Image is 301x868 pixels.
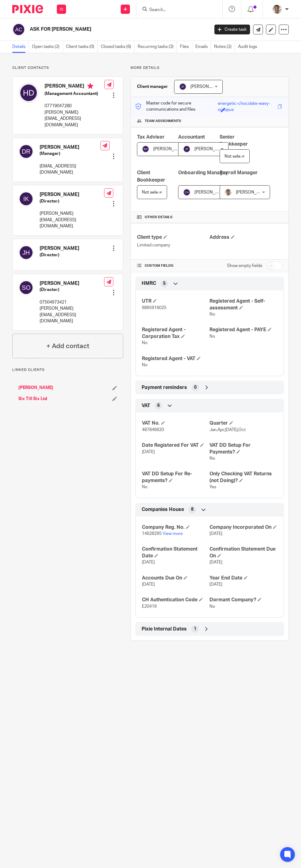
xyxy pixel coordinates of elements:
[209,428,246,432] span: Jan,Apr,[DATE],Oct
[66,41,98,53] a: Client tasks (0)
[142,626,187,632] span: Pixie Internal Dates
[272,4,282,14] img: PXL_20240409_141816916.jpg
[18,396,47,402] a: Six Till Six Ltd
[227,263,262,269] label: Show empty fields
[209,442,277,455] h4: VAT DD Setup For Payments?
[137,170,165,182] span: Client Bookkeeper
[142,442,210,449] h4: Date Registered For VAT
[87,83,93,89] i: Primary
[46,341,89,351] h4: + Add contact
[149,7,204,13] input: Search
[209,546,277,559] h4: Confirmation Statement Due On
[142,428,164,432] span: 487846620
[183,189,190,196] img: svg%3E
[194,626,196,632] span: 1
[40,144,100,151] h4: [PERSON_NAME]
[40,198,104,204] h5: (Director)
[209,597,277,603] h4: Dormant Company?
[209,420,277,426] h4: Quarter
[138,41,177,53] a: Recurring tasks (3)
[145,215,173,220] span: Other details
[101,41,135,53] a: Closed tasks (6)
[209,560,222,564] span: [DATE]
[162,532,183,536] a: View more
[40,299,104,305] p: 07504973421
[137,135,165,139] span: Tax Advisor
[18,385,53,391] a: [PERSON_NAME]
[145,119,181,124] span: Team assignments
[157,403,160,409] span: 6
[142,341,147,345] span: No
[40,163,100,176] p: [EMAIL_ADDRESS][DOMAIN_NAME]
[45,91,104,97] h5: (Management Accountant)
[40,245,79,252] h4: [PERSON_NAME]
[12,41,29,53] a: Details
[191,506,193,513] span: 8
[179,83,186,90] img: svg%3E
[45,103,104,109] p: 07719047280
[19,144,33,159] img: svg%3E
[142,546,210,559] h4: Confirmation Statement Date
[12,5,43,13] img: Pixie
[30,26,170,33] h2: ASK FOR [PERSON_NAME]
[209,575,277,581] h4: Year End Date
[40,287,104,293] h5: (Director)
[131,65,289,70] p: More details
[142,575,210,581] h4: Accounts Due On
[163,281,166,287] span: 5
[225,154,249,159] span: Not selected
[142,403,150,409] span: VAT
[142,532,162,536] span: 14628295
[12,23,25,36] img: svg%3E
[194,384,197,391] span: 0
[225,189,232,196] img: PXL_20240409_141816916.jpg
[209,456,215,461] span: No
[142,190,167,194] span: Not selected
[32,41,63,53] a: Open tasks (2)
[40,280,104,287] h4: [PERSON_NAME]
[142,524,210,531] h4: Company Reg. No.
[142,298,210,304] h4: UTR
[19,245,33,260] img: svg%3E
[142,363,147,367] span: No
[135,100,218,113] p: Master code for secure communications and files
[40,210,104,229] p: [PERSON_NAME][EMAIL_ADDRESS][DOMAIN_NAME]
[40,305,104,324] p: [PERSON_NAME][EMAIL_ADDRESS][DOMAIN_NAME]
[178,135,205,139] span: Accountant
[183,145,190,153] img: svg%3E
[12,65,123,70] p: Client contacts
[142,327,210,340] h4: Registered Agent - Corporation Tax
[236,190,270,194] span: [PERSON_NAME]
[209,604,215,609] span: No
[214,25,250,34] a: Create task
[194,190,228,194] span: [PERSON_NAME]
[19,83,38,103] img: svg%3E
[142,560,155,564] span: [DATE]
[180,41,192,53] a: Files
[209,234,282,241] h4: Address
[209,327,277,333] h4: Registered Agent - PAYE
[137,84,168,90] h3: Client manager
[142,384,187,391] span: Payment reminders
[142,280,156,287] span: HMRC
[209,485,216,489] span: Yes
[40,151,100,157] h5: (Manager)
[142,471,210,484] h4: VAT DD Setup For Re-payments?
[209,471,277,484] h4: Only Checking VAT Returns (not Doing)?
[209,582,222,587] span: [DATE]
[19,280,33,295] img: svg%3E
[209,334,215,339] span: No
[195,41,211,53] a: Emails
[142,355,210,362] h4: Registered Agent - VAT
[220,135,248,147] span: Senior Bookkeeper
[178,170,228,175] span: Onboarding Manager
[209,532,222,536] span: [DATE]
[142,420,210,426] h4: VAT No.
[220,170,258,175] span: Payroll Manager
[142,145,149,153] img: svg%3E
[142,485,147,489] span: No
[45,83,104,91] h4: [PERSON_NAME]
[142,597,210,603] h4: CH Authentication Code
[19,191,33,206] img: svg%3E
[218,100,276,108] div: energetic-chocolate-wavy-octopus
